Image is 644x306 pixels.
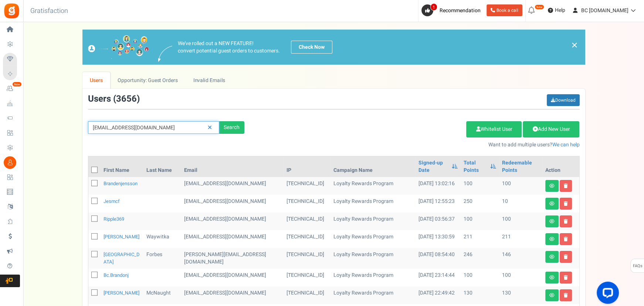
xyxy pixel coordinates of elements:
a: jesmcf [104,198,120,205]
div: Search [219,121,244,134]
span: 3656 [116,92,137,105]
th: Action [542,156,579,177]
a: 1 Recommendation [421,4,484,16]
td: [DATE] 08:54:40 [416,248,460,269]
a: Redeemable Points [502,159,539,174]
td: 100 [461,177,499,195]
td: Waywitka [143,230,181,248]
p: Want to add multiple users? [255,141,580,149]
img: images [88,35,149,59]
a: Total Points [464,159,487,174]
td: customer [181,248,283,269]
td: Loyalty Rewards Program [331,286,416,304]
td: McNaught [143,286,181,304]
td: 10 [499,195,542,212]
span: FAQs [633,259,643,273]
th: First Name [101,156,143,177]
i: Delete user [564,237,568,241]
span: Recommendation [440,7,481,14]
td: customer [181,269,283,286]
td: [DATE] 23:14:44 [416,269,460,286]
td: Loyalty Rewards Program [331,269,416,286]
em: New [535,4,544,10]
td: customer [181,286,283,304]
td: Loyalty Rewards Program [331,230,416,248]
td: [DATE] 22:49:42 [416,286,460,304]
i: Delete user [564,219,568,224]
td: 146 [499,248,542,269]
td: [DATE] 03:56:37 [416,212,460,230]
h3: Users ( ) [88,94,140,104]
td: Loyalty Rewards Program [331,212,416,230]
a: Invalid Emails [186,72,233,89]
a: bc.brandonj [104,272,129,279]
td: Loyalty Rewards Program [331,177,416,195]
a: Help [545,4,568,16]
i: View details [549,255,555,259]
a: New [3,82,20,95]
td: customer [181,195,283,212]
td: 211 [499,230,542,248]
td: Forbes [143,248,181,269]
th: Last Name [143,156,181,177]
a: Add New User [523,121,579,137]
p: We've rolled out a NEW FEATURE! convert potential guest orders to customers. [178,40,280,55]
td: [TECHNICAL_ID] [284,286,331,304]
td: [TECHNICAL_ID] [284,230,331,248]
td: customer [181,212,283,230]
em: New [12,82,22,87]
a: Download [547,94,580,106]
a: brandenjensson [104,180,138,187]
td: customer [181,230,283,248]
i: Delete user [564,201,568,206]
a: Signed-up Date [418,159,448,174]
a: × [571,41,578,50]
a: ripple369 [104,215,124,222]
a: [GEOGRAPHIC_DATA] [104,251,140,265]
a: Reset [204,121,216,134]
a: Book a call [487,4,522,16]
a: Check Now [291,41,332,54]
td: 100 [461,212,499,230]
img: Gratisfaction [3,3,20,19]
td: [TECHNICAL_ID] [284,212,331,230]
i: Delete user [564,255,568,259]
td: 100 [461,269,499,286]
td: 211 [461,230,499,248]
i: View details [549,219,555,224]
input: Search by email or name [88,121,219,134]
td: [DATE] 13:02:16 [416,177,460,195]
a: We can help [552,141,579,149]
th: Email [181,156,283,177]
i: View details [549,293,555,297]
a: [PERSON_NAME] [104,233,139,240]
a: Users [82,72,111,89]
i: View details [549,237,555,241]
span: 1 [430,3,437,11]
a: [PERSON_NAME] [104,289,139,296]
td: 130 [461,286,499,304]
span: Help [553,7,565,14]
td: 130 [499,286,542,304]
td: Loyalty Rewards Program [331,195,416,212]
a: Whitelist User [466,121,522,137]
i: View details [549,201,555,206]
td: Loyalty Rewards Program [331,248,416,269]
td: 100 [499,177,542,195]
i: Delete user [564,184,568,188]
td: [TECHNICAL_ID] [284,177,331,195]
td: 250 [461,195,499,212]
span: BC [DOMAIN_NAME] [581,7,628,14]
i: Delete user [564,275,568,280]
td: [TECHNICAL_ID] [284,269,331,286]
td: customer [181,177,283,195]
td: 100 [499,269,542,286]
th: Campaign Name [331,156,416,177]
td: 100 [499,212,542,230]
td: 246 [461,248,499,269]
td: [DATE] 13:30:59 [416,230,460,248]
i: Delete user [564,293,568,297]
th: IP [284,156,331,177]
h3: Gratisfaction [22,4,76,18]
td: [DATE] 12:55:23 [416,195,460,212]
